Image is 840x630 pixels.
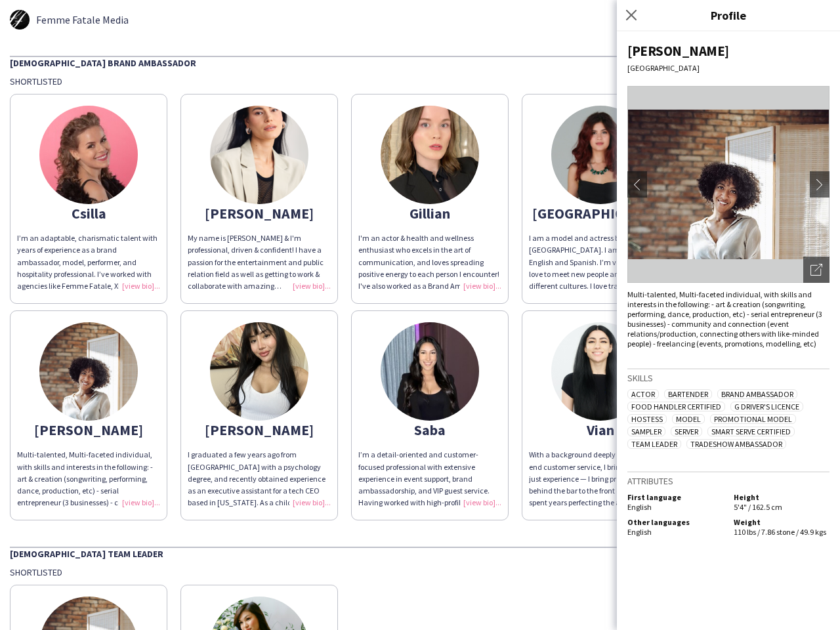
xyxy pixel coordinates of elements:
[188,232,331,292] div: My name is [PERSON_NAME] & I'm professional, driven & confident! I have a passion for the enterta...
[551,106,650,204] img: thumb-35fa3feb-fcf2-430b-b907-b0b90241f34d.jpg
[381,322,479,421] img: thumb-687557a3ccd97.jpg
[358,207,501,219] div: Gillian
[17,207,160,219] div: Csilla
[627,42,829,60] div: [PERSON_NAME]
[803,257,829,283] div: Open photos pop-in
[188,449,331,509] div: I graduated a few years ago from [GEOGRAPHIC_DATA] with a psychology degree, and recently obtaine...
[529,424,672,436] div: Vian
[10,75,830,87] div: Shortlisted
[529,207,672,219] div: [GEOGRAPHIC_DATA]
[617,7,840,24] h3: Profile
[730,402,803,411] span: G Driver's Licence
[627,289,829,348] div: Multi-talented, Multi-faceted individual, with skills and interests in the following: - art & cre...
[10,10,30,30] img: thumb-5d261e8036265.jpg
[358,233,500,314] span: I'm an actor & health and wellness enthusiast who excels in the art of communication, and loves s...
[10,56,830,69] div: [DEMOGRAPHIC_DATA] Brand Ambassador
[707,427,795,436] span: Smart Serve Certified
[627,439,681,449] span: Team Leader
[188,207,331,219] div: [PERSON_NAME]
[17,449,160,509] div: Multi-talented, Multi-faceted individual, with skills and interests in the following: - art & cre...
[717,389,797,399] span: Brand Ambassador
[17,232,160,292] div: I’m an adaptable, charismatic talent with years of experience as a brand ambassador, model, perfo...
[381,106,479,204] img: thumb-686ed2b01dae5.jpeg
[210,322,308,421] img: thumb-4ef09eab-5109-47b9-bb7f-77f7103c1f44.jpg
[551,322,650,421] img: thumb-39854cd5-1e1b-4859-a9f5-70b3ac76cbb6.jpg
[627,517,723,527] h5: Other languages
[10,547,830,560] div: [DEMOGRAPHIC_DATA] Team Leader
[17,424,160,436] div: [PERSON_NAME]
[686,439,786,449] span: Tradeshow Ambassador
[10,566,830,578] div: Shortlisted
[671,427,702,436] span: Server
[627,475,829,487] h3: Attributes
[627,63,829,73] div: [GEOGRAPHIC_DATA]
[710,414,796,424] span: Promotional Model
[358,424,501,436] div: Saba
[627,502,652,512] span: English
[627,414,667,424] span: Hostess
[358,449,501,509] div: I’m a detail-oriented and customer-focused professional with extensive experience in event suppor...
[734,527,826,537] span: 110 lbs / 7.86 stone / 49.9 kgs
[627,492,723,502] h5: First language
[672,414,705,424] span: Model
[627,427,665,436] span: Sampler
[734,517,829,527] h5: Weight
[36,14,129,26] span: Femme Fatale Media
[529,449,672,509] div: With a background deeply rooted in high-end customer service, I bring more than just experience —...
[210,106,308,204] img: thumb-68a7447e5e02d.png
[664,389,712,399] span: Bartender
[627,527,652,537] span: English
[627,402,725,411] span: Food Handler Certified
[627,86,829,283] img: Crew avatar or photo
[734,502,782,512] span: 5'4" / 162.5 cm
[627,372,829,384] h3: Skills
[39,322,138,421] img: thumb-ccd8f9e4-34f5-45c6-b702-e2d621c1b25d.jpg
[627,389,659,399] span: Actor
[188,424,331,436] div: [PERSON_NAME]
[529,232,672,292] div: I am a model and actress based in [GEOGRAPHIC_DATA]. I am fluent in both English and Spanish. I’m...
[734,492,829,502] h5: Height
[39,106,138,204] img: thumb-6884580e3ef63.jpg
